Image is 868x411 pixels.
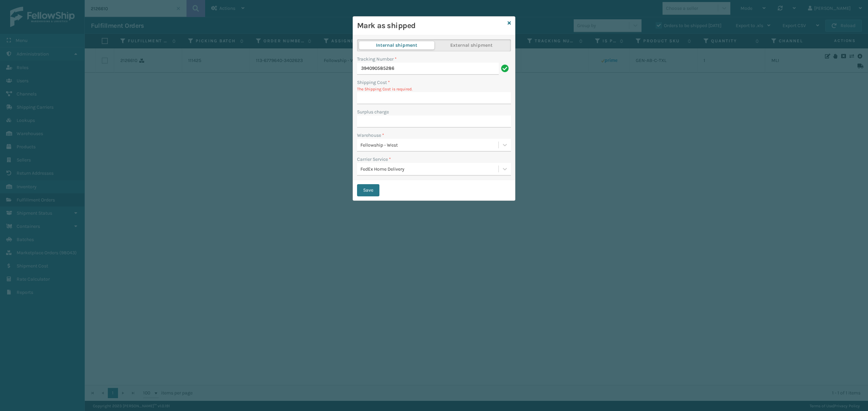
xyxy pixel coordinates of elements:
[357,132,384,139] label: Warehouse
[359,41,434,49] button: Internal shipment
[357,184,379,196] button: Save
[360,166,499,173] div: FedEx Home Delivery
[357,86,511,92] p: The Shipping Cost is required.
[357,108,389,115] label: Surplus charge
[357,21,505,31] h3: Mark as shipped
[357,156,391,163] label: Carrier Service
[357,56,397,63] label: Tracking Number
[357,79,390,86] label: Shipping Cost
[434,41,509,49] button: External shipment
[360,142,499,149] div: Fellowship - West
